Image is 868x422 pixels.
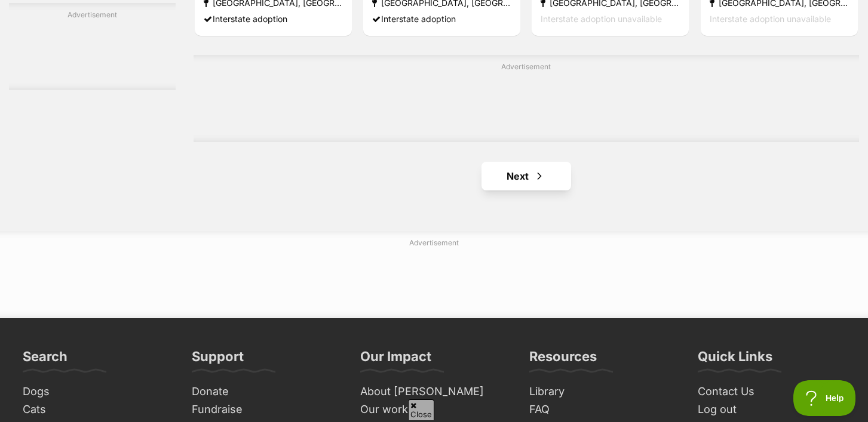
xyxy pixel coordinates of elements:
[9,3,176,90] div: Advertisement
[793,380,856,416] iframe: Help Scout Beacon - Open
[204,11,343,27] div: Interstate adoption
[23,348,68,372] h3: Search
[194,162,859,190] nav: Pagination
[18,401,175,419] a: Cats
[355,383,513,401] a: About [PERSON_NAME]
[710,14,831,24] span: Interstate adoption unavailable
[360,348,431,372] h3: Our Impact
[525,383,682,401] a: Library
[693,401,850,419] a: Log out
[408,399,434,420] span: Close
[529,348,597,372] h3: Resources
[192,348,244,372] h3: Support
[698,348,772,372] h3: Quick Links
[525,401,682,419] a: FAQ
[693,383,850,401] a: Contact Us
[355,401,513,419] a: Our work
[541,14,662,24] span: Interstate adoption unavailable
[481,162,571,190] a: Next page
[187,401,344,419] a: Fundraise
[18,383,175,401] a: Dogs
[372,11,511,27] div: Interstate adoption
[194,55,859,142] div: Advertisement
[187,383,344,401] a: Donate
